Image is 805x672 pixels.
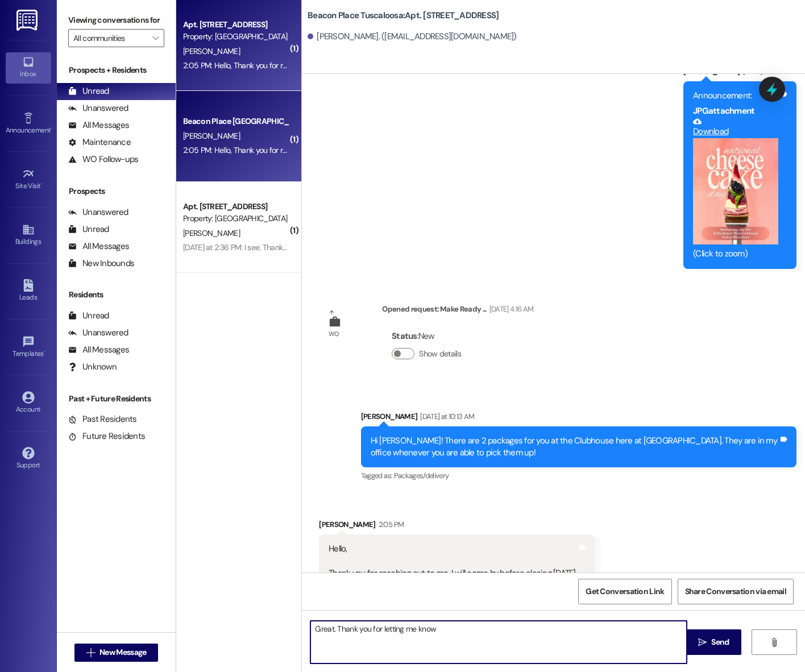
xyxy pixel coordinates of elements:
div: 2:05 PM: Hello, Thank you for reaching out to me. I will come by before closing [DATE]. [183,145,462,155]
div: [DATE] at 10:13 AM [417,410,474,422]
span: • [41,180,43,188]
input: All communities [73,29,146,47]
div: Hello, Thank you for reaching out to me. I will come by before closing [DATE]. [329,543,577,579]
button: Share Conversation via email [678,579,794,604]
div: [DATE] at 2:36 PM: I see. Thank you for the update! I truly appreciate your help and attention🥲 I... [183,242,700,252]
a: Leads [6,276,51,306]
div: Prospects + Residents [57,64,176,76]
a: Inbox [6,52,51,83]
div: Opened request: Make Ready ... [382,303,533,319]
div: Hi [PERSON_NAME]! There are 2 packages for you at the Clubhouse here at [GEOGRAPHIC_DATA]. They a... [371,435,778,459]
div: All Messages [68,344,129,356]
div: Residents [57,289,176,301]
div: [PERSON_NAME] [319,518,595,534]
div: Announcement: [693,90,778,102]
div: WO Follow-ups [68,154,138,165]
b: Beacon Place Tuscaloosa: Apt. [STREET_ADDRESS] [308,10,499,22]
div: Apt. [STREET_ADDRESS] [183,19,288,31]
a: Support [6,443,51,474]
button: Get Conversation Link [578,579,671,604]
i:  [86,648,95,657]
div: Future Residents [68,430,145,442]
a: Buildings [6,220,51,251]
a: Site Visit • [6,164,51,195]
div: Apt. [STREET_ADDRESS] [183,201,288,213]
div: Past + Future Residents [57,393,176,405]
i:  [698,638,707,647]
div: Property: [GEOGRAPHIC_DATA] [GEOGRAPHIC_DATA] [183,213,288,225]
span: Share Conversation via email [685,586,786,598]
div: Unread [68,85,109,97]
span: [PERSON_NAME] [183,228,240,238]
div: Prospects [57,185,176,197]
div: Past Residents [68,413,137,425]
span: [PERSON_NAME] [183,46,240,56]
button: Zoom image [693,138,778,245]
div: All Messages [68,240,129,252]
div: Unanswered [68,327,128,339]
span: Packages/delivery [394,471,449,480]
div: (Click to zoom) [693,248,778,260]
img: ResiDesk Logo [16,10,40,31]
div: [PERSON_NAME]. ([EMAIL_ADDRESS][DOMAIN_NAME]) [308,31,517,43]
div: [PERSON_NAME] [361,410,796,426]
div: Unanswered [68,102,128,114]
label: Show details [419,348,461,360]
div: 2:05 PM [376,518,404,530]
div: Property: [GEOGRAPHIC_DATA] [GEOGRAPHIC_DATA] [183,31,288,43]
textarea: Great. Thank you for letting me know [310,621,687,663]
div: WO [329,328,339,340]
div: Maintenance [68,136,131,148]
i:  [770,638,778,647]
span: New Message [99,646,146,658]
div: Unanswered [68,206,128,218]
b: Status [392,330,417,342]
i:  [152,34,159,43]
div: New Inbounds [68,258,134,269]
span: • [44,348,45,356]
span: Get Conversation Link [586,586,664,598]
button: Send [686,629,741,655]
label: Viewing conversations for [68,11,164,29]
b: JPG attachment [693,105,754,117]
div: Unread [68,223,109,235]
a: Download [693,117,778,137]
div: : New [392,327,466,345]
div: [DATE] 4:16 AM [487,303,534,315]
div: Tagged as: [361,467,796,484]
span: [PERSON_NAME] [183,131,240,141]
div: Unknown [68,361,117,373]
span: • [51,125,52,132]
div: [PERSON_NAME] [683,65,796,81]
div: All Messages [68,119,129,131]
a: Account [6,388,51,418]
div: Beacon Place [GEOGRAPHIC_DATA] Prospect [183,115,288,127]
div: 2:05 PM: Hello, Thank you for reaching out to me. I will come by before closing [DATE]. [183,60,462,70]
span: Send [711,636,729,648]
button: New Message [74,644,159,662]
a: Templates • [6,332,51,363]
div: Unread [68,310,109,322]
